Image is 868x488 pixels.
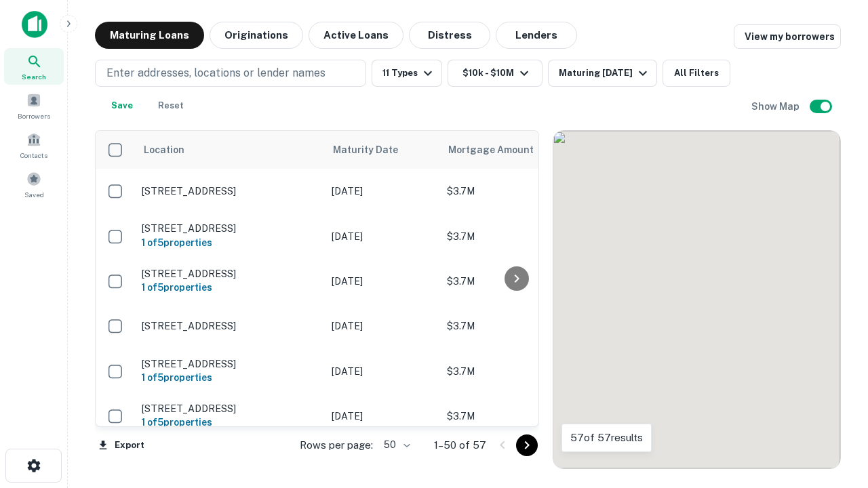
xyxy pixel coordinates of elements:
[447,409,583,424] p: $3.7M
[4,48,64,85] a: Search
[142,280,318,295] h6: 1 of 5 properties
[447,319,583,333] p: $3.7M
[448,60,542,87] button: $10k - $10M
[751,99,802,114] h6: Show Map
[95,435,148,455] button: Export
[333,142,416,158] span: Maturity Date
[18,110,50,121] span: Borrowers
[372,60,442,87] button: 11 Types
[95,22,204,49] button: Maturing Loans
[210,22,303,49] button: Originations
[20,150,47,161] span: Contacts
[22,71,46,82] span: Search
[548,60,657,87] button: Maturing [DATE]
[325,131,440,169] th: Maturity Date
[448,142,551,158] span: Mortgage Amount
[516,434,538,456] button: Go to next page
[95,60,366,87] button: Enter addresses, locations or lender names
[4,166,64,203] a: Saved
[142,358,318,370] p: [STREET_ADDRESS]
[22,11,47,38] img: capitalize-icon.png
[332,364,433,379] p: [DATE]
[142,222,318,235] p: [STREET_ADDRESS]
[142,185,318,197] p: [STREET_ADDRESS]
[332,274,433,289] p: [DATE]
[24,189,44,200] span: Saved
[106,65,325,81] p: Enter addresses, locations or lender names
[434,437,486,453] p: 1–50 of 57
[332,409,433,424] p: [DATE]
[734,24,841,49] a: View my borrowers
[663,60,730,87] button: All Filters
[4,127,64,163] a: Contacts
[149,92,193,119] button: Reset
[143,142,184,158] span: Location
[142,235,318,250] h6: 1 of 5 properties
[142,370,318,385] h6: 1 of 5 properties
[4,87,64,124] a: Borrowers
[142,415,318,430] h6: 1 of 5 properties
[300,437,373,453] p: Rows per page:
[332,184,433,199] p: [DATE]
[570,430,643,446] p: 57 of 57 results
[332,319,433,333] p: [DATE]
[447,274,583,289] p: $3.7M
[142,320,318,332] p: [STREET_ADDRESS]
[332,229,433,244] p: [DATE]
[553,131,840,468] div: 0 0
[559,65,651,81] div: Maturing [DATE]
[378,435,412,455] div: 50
[440,131,589,169] th: Mortgage Amount
[447,364,583,379] p: $3.7M
[447,184,583,199] p: $3.7M
[100,92,144,119] button: Save your search to get updates of matches that match your search criteria.
[309,22,403,49] button: Active Loans
[142,403,318,415] p: [STREET_ADDRESS]
[496,22,577,49] button: Lenders
[800,336,868,401] iframe: Chat Widget
[135,131,325,169] th: Location
[142,268,318,280] p: [STREET_ADDRESS]
[409,22,490,49] button: Distress
[447,229,583,244] p: $3.7M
